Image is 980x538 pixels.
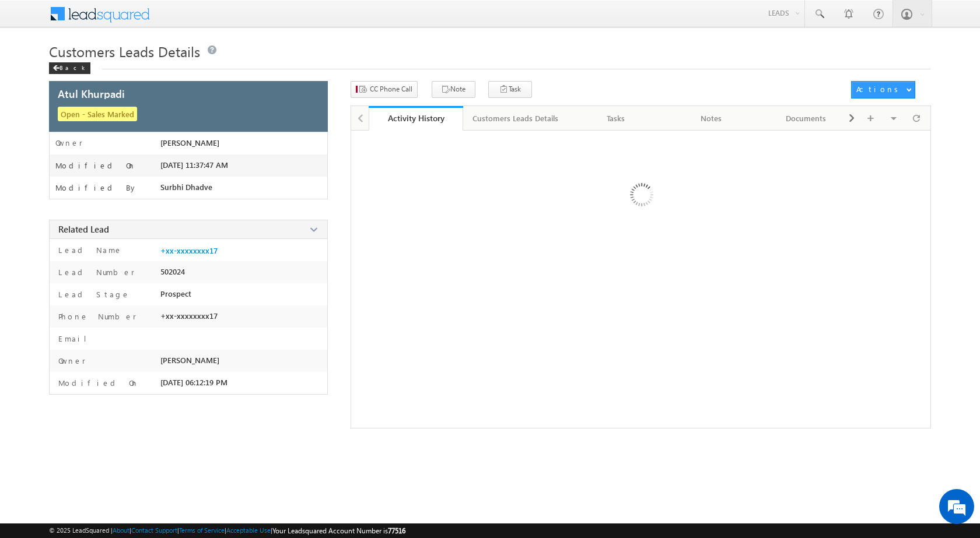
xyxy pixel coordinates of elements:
[664,106,759,131] a: Notes
[160,246,218,255] a: +xx-xxxxxxxx17
[55,311,136,322] label: Phone Number
[856,84,902,94] div: Actions
[49,42,200,61] span: Customers Leads Details
[58,223,109,235] span: Related Lead
[49,525,405,536] span: © 2025 LeadSquared | | | | |
[131,526,177,534] a: Contact Support
[369,106,464,131] a: Activity History
[179,526,225,534] a: Terms of Service
[55,138,83,147] label: Owner
[58,107,137,121] span: Open - Sales Marked
[226,526,271,534] a: Acceptable Use
[55,161,136,170] label: Modified On
[160,289,191,298] span: Prospect
[55,183,138,192] label: Modified By
[49,62,90,74] div: Back
[160,138,219,147] span: [PERSON_NAME]
[351,81,418,98] button: CC Phone Call
[488,81,532,98] button: Task
[58,89,125,99] span: Atul Khurpadi
[55,333,96,344] label: Email
[388,526,405,535] span: 77516
[160,356,219,365] span: [PERSON_NAME]
[55,245,123,255] label: Lead Name
[768,111,843,125] div: Documents
[569,106,664,131] a: Tasks
[580,136,701,257] img: Loading ...
[673,111,748,125] div: Notes
[160,267,185,276] span: 502024
[272,526,405,535] span: Your Leadsquared Account Number is
[160,378,228,387] span: [DATE] 06:12:19 PM
[463,106,569,131] a: Customers Leads Details
[160,311,218,321] span: +xx-xxxxxxxx17
[55,267,135,277] label: Lead Number
[55,356,86,366] label: Owner
[759,106,854,131] a: Documents
[160,160,228,170] span: [DATE] 11:37:47 AM
[851,81,915,99] button: Actions
[55,378,139,388] label: Modified On
[377,112,455,124] div: Activity History
[370,84,412,94] span: CC Phone Call
[113,526,129,534] a: About
[578,111,653,125] div: Tasks
[55,289,130,300] label: Lead Stage
[160,182,212,192] span: Surbhi Dhadve
[473,111,558,125] div: Customers Leads Details
[432,81,475,98] button: Note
